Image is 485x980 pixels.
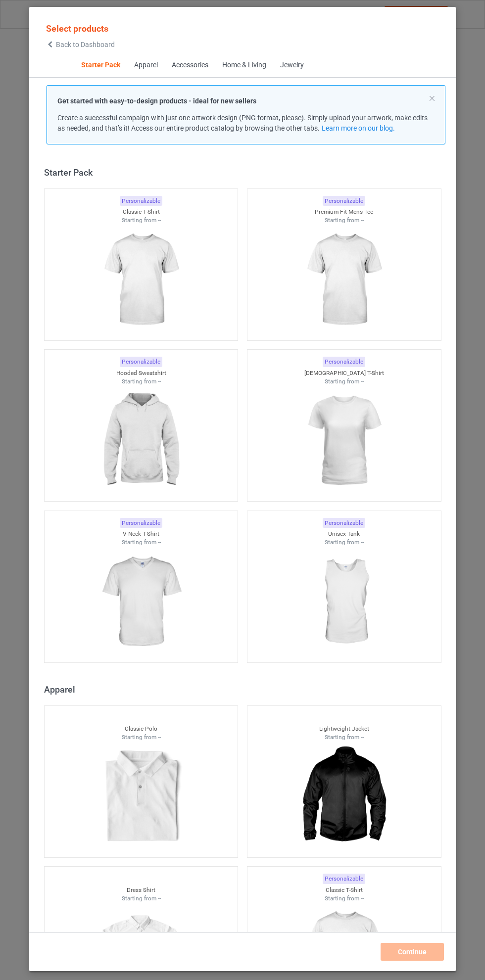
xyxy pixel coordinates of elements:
[57,97,256,105] strong: Get started with easy-to-design products - ideal for new sellers
[247,725,441,733] div: Lightweight Jacket
[247,733,441,742] div: Starting from --
[57,114,428,132] span: Create a successful campaign with just one artwork design (PNG format, please). Simply upload you...
[97,547,185,657] img: regular.jpg
[247,377,441,386] div: Starting from --
[247,369,441,377] div: [DEMOGRAPHIC_DATA] T-Shirt
[323,196,365,206] div: Personalizable
[97,225,185,335] img: regular.jpg
[299,385,388,496] img: regular.jpg
[45,538,238,547] div: Starting from --
[134,60,157,70] div: Apparel
[299,742,388,852] img: regular.jpg
[323,357,365,367] div: Personalizable
[44,167,446,178] div: Starter Pack
[323,518,365,528] div: Personalizable
[45,894,238,903] div: Starting from --
[97,742,185,852] img: regular.jpg
[247,216,441,225] div: Starting from --
[97,385,185,496] img: regular.jpg
[171,60,208,70] div: Accessories
[120,196,162,206] div: Personalizable
[247,886,441,894] div: Classic T-Shirt
[299,547,388,657] img: regular.jpg
[45,733,238,742] div: Starting from --
[44,684,446,695] div: Apparel
[321,124,394,132] a: Learn more on our blog.
[120,518,162,528] div: Personalizable
[45,886,238,894] div: Dress Shirt
[74,53,127,77] span: Starter Pack
[247,894,441,903] div: Starting from --
[45,530,238,538] div: V-Neck T-Shirt
[222,60,266,70] div: Home & Living
[120,357,162,367] div: Personalizable
[45,377,238,386] div: Starting from --
[45,208,238,216] div: Classic T-Shirt
[247,208,441,216] div: Premium Fit Mens Tee
[45,725,238,733] div: Classic Polo
[323,874,365,884] div: Personalizable
[299,225,388,335] img: regular.jpg
[45,369,238,377] div: Hooded Sweatshirt
[247,538,441,547] div: Starting from --
[247,530,441,538] div: Unisex Tank
[280,60,303,70] div: Jewelry
[45,216,238,225] div: Starting from --
[56,41,115,48] span: Back to Dashboard
[46,23,108,34] span: Select products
